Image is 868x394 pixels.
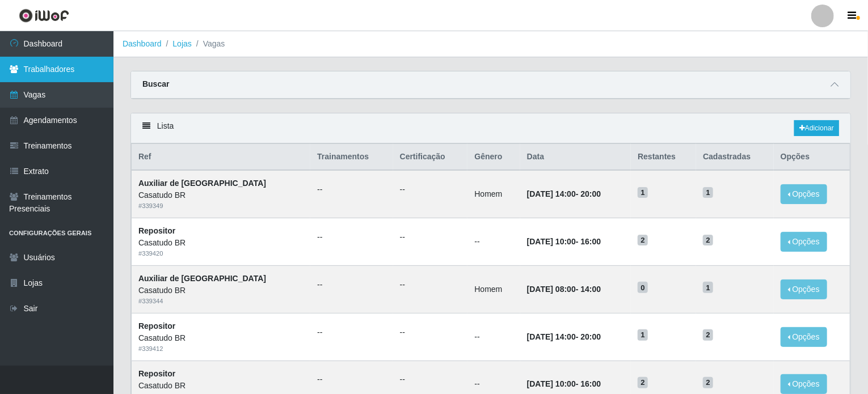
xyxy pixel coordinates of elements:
a: Adicionar [794,120,839,136]
td: Homem [467,170,520,218]
div: Lista [131,113,850,143]
span: 2 [703,329,713,341]
ul: -- [317,184,386,196]
time: 20:00 [581,189,601,198]
th: Trainamentos [310,144,393,171]
img: CoreUI Logo [19,9,69,23]
ul: -- [400,184,461,196]
div: Casatudo BR [138,380,304,392]
div: # 339412 [138,344,304,354]
th: Opções [774,144,850,171]
th: Gênero [467,144,520,171]
time: [DATE] 10:00 [527,379,576,388]
div: Casatudo BR [138,189,304,201]
ul: -- [317,327,386,338]
strong: - [527,189,601,198]
div: Casatudo BR [138,332,304,344]
li: Vagas [192,38,225,50]
span: 2 [703,377,713,388]
ul: -- [317,374,386,385]
strong: Buscar [142,79,169,88]
div: Casatudo BR [138,285,304,296]
time: [DATE] 14:00 [527,189,576,198]
strong: Repositor [138,321,175,331]
td: -- [467,218,520,266]
button: Opções [781,232,827,252]
time: 16:00 [581,237,601,246]
span: 1 [703,187,713,198]
th: Cadastradas [696,144,774,171]
th: Restantes [631,144,696,171]
ul: -- [400,279,461,291]
span: 2 [703,235,713,246]
button: Opções [781,374,827,394]
strong: - [527,332,601,341]
strong: Auxiliar de [GEOGRAPHIC_DATA] [138,179,266,188]
div: # 339349 [138,201,304,211]
td: Homem [467,265,520,313]
div: Casatudo BR [138,237,304,249]
button: Opções [781,279,827,299]
time: 14:00 [581,285,601,294]
ul: -- [317,279,386,291]
ul: -- [400,327,461,338]
span: 2 [638,377,648,388]
th: Ref [132,144,311,171]
ul: -- [400,374,461,385]
time: [DATE] 10:00 [527,237,576,246]
ul: -- [400,231,461,243]
strong: Auxiliar de [GEOGRAPHIC_DATA] [138,274,266,283]
time: 16:00 [581,379,601,388]
strong: - [527,285,601,294]
th: Data [520,144,631,171]
button: Opções [781,184,827,204]
td: -- [467,313,520,361]
strong: Repositor [138,369,175,378]
span: 0 [638,282,648,293]
strong: Repositor [138,226,175,235]
a: Dashboard [123,39,162,48]
strong: - [527,237,601,246]
time: [DATE] 14:00 [527,332,576,341]
time: 20:00 [581,332,601,341]
span: 1 [638,187,648,198]
th: Certificação [393,144,468,171]
button: Opções [781,327,827,347]
ul: -- [317,231,386,243]
time: [DATE] 08:00 [527,285,576,294]
a: Lojas [172,39,191,48]
div: # 339420 [138,249,304,259]
strong: - [527,379,601,388]
span: 1 [638,329,648,341]
nav: breadcrumb [113,31,868,57]
span: 2 [638,235,648,246]
div: # 339344 [138,296,304,306]
span: 1 [703,282,713,293]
